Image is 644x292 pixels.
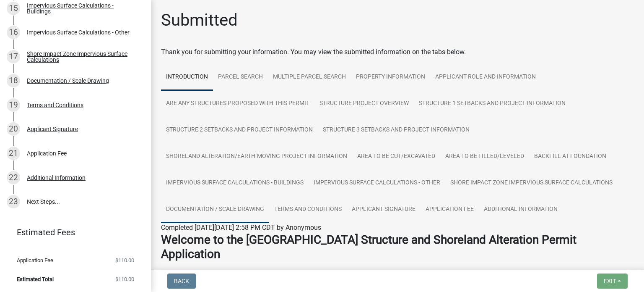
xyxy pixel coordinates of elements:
span: Application Fee [17,258,53,263]
a: Structure 1 Setbacks and project information [414,90,571,117]
strong: Welcome to the [GEOGRAPHIC_DATA] Structure and Shoreland Alteration Permit Application [161,233,576,261]
div: Shore Impact Zone Impervious Surface Calculations [27,51,138,63]
a: Applicant Signature [347,196,421,223]
button: Exit [597,274,628,289]
span: Estimated Total [17,276,54,282]
div: Applicant Signature [27,126,78,132]
div: Documentation / Scale Drawing [27,78,109,84]
div: 19 [7,98,20,112]
a: Property Information [351,64,430,91]
a: Terms and Conditions [269,196,347,223]
a: Structure 3 Setbacks and project information [318,117,475,144]
div: 23 [7,195,20,208]
div: 16 [7,26,20,39]
span: Back [174,278,189,284]
a: Are any Structures Proposed with this Permit [161,90,314,117]
div: Impervious Surface Calculations - Buildings [27,3,138,14]
a: Shore Impact Zone Impervious Surface Calculations [445,170,618,197]
div: 22 [7,171,20,184]
a: Structure 2 Setbacks and project information [161,117,318,144]
div: Impervious Surface Calculations - Other [27,29,130,35]
span: $110.00 [115,276,134,282]
span: Exit [604,278,616,284]
h1: Submitted [161,10,238,30]
div: Thank you for submitting your information. You may view the submitted information on the tabs below. [161,47,634,57]
div: 20 [7,122,20,136]
a: Impervious Surface Calculations - Other [309,170,445,197]
div: Terms and Conditions [27,102,83,108]
a: Applicant Role and Information [430,64,541,91]
a: Application Fee [421,196,479,223]
a: Area to be Cut/Excavated [352,143,440,170]
div: 17 [7,50,20,63]
div: Additional Information [27,175,86,181]
a: Backfill at foundation [529,143,611,170]
a: Impervious Surface Calculations - Buildings [161,170,309,197]
a: Multiple Parcel Search [268,64,351,91]
span: Completed [DATE][DATE] 2:58 PM CDT by Anonymous [161,224,321,231]
a: Parcel search [213,64,268,91]
a: Additional Information [479,196,563,223]
a: Documentation / Scale Drawing [161,196,269,223]
a: Introduction [161,64,213,91]
a: Shoreland Alteration/Earth-Moving Project Information [161,143,352,170]
a: Area to be Filled/Leveled [440,143,529,170]
a: Structure Project Overview [314,90,414,117]
a: Estimated Fees [7,224,138,241]
div: Application Fee [27,150,67,156]
div: 21 [7,147,20,160]
div: 15 [7,2,20,15]
span: $110.00 [115,258,134,263]
button: Back [167,274,196,289]
div: 18 [7,74,20,87]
